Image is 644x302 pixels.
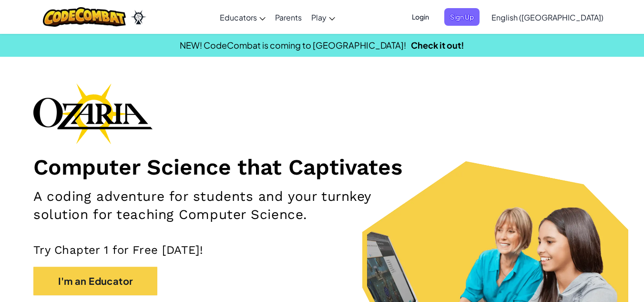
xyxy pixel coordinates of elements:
[307,4,340,30] a: Play
[270,4,307,30] a: Parents
[33,83,153,144] img: Ozaria branding logo
[487,4,608,30] a: English ([GEOGRAPHIC_DATA])
[33,243,611,257] p: Try Chapter 1 for Free [DATE]!
[43,7,126,27] img: CodeCombat logo
[180,40,406,51] span: NEW! CodeCombat is coming to [GEOGRAPHIC_DATA]!
[406,8,435,26] button: Login
[131,10,146,24] img: Ozaria
[33,187,420,224] h2: A coding adventure for students and your turnkey solution for teaching Computer Science.
[33,154,611,180] h1: Computer Science that Captivates
[411,40,464,51] a: Check it out!
[491,12,603,22] span: English ([GEOGRAPHIC_DATA])
[220,12,257,22] span: Educators
[33,267,157,295] button: I'm an Educator
[215,4,270,30] a: Educators
[444,8,480,26] button: Sign Up
[311,12,327,22] span: Play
